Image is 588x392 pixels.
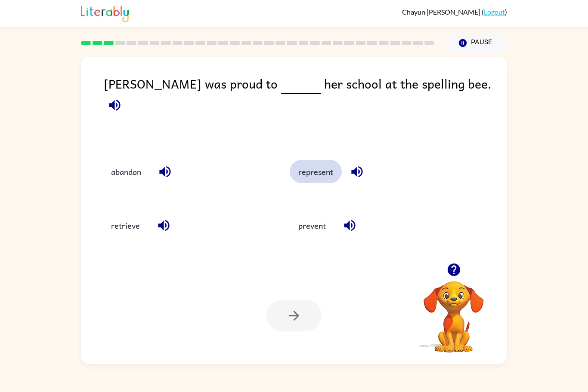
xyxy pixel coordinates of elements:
[102,160,150,183] button: abandon
[104,74,507,143] div: [PERSON_NAME] was proud to her school at the spelling bee.
[402,8,482,16] span: Chayun [PERSON_NAME]
[484,8,505,16] a: Logout
[445,33,507,53] button: Pause
[290,160,342,183] button: represent
[81,3,129,22] img: Literably
[102,214,149,237] button: retrieve
[290,214,334,237] button: prevent
[402,8,507,16] div: ( )
[411,268,497,354] video: Your browser must support playing .mp4 files to use Literably. Please try using another browser.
